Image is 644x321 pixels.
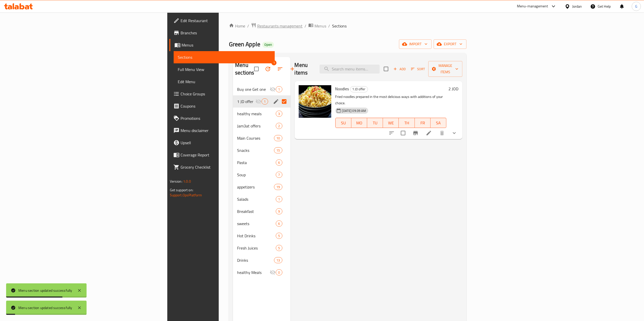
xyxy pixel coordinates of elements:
a: Restaurants management [251,23,303,29]
button: export [434,39,467,49]
button: show more [448,127,460,139]
span: Menus [182,42,271,48]
div: items [262,98,268,105]
h6: 2 JOD [448,85,458,92]
span: Manage items [432,63,458,75]
span: Menus [314,23,326,29]
span: 10 [274,136,282,141]
span: healthy Meals [237,269,270,275]
span: 0 [276,270,282,275]
h2: Menu items [295,61,314,77]
div: 1 JD offer1edit [233,95,290,108]
div: Fresh Juices [237,245,276,251]
span: Main Courses [237,135,274,141]
span: Upsell [181,140,271,146]
span: Coupons [181,103,271,109]
button: Add [391,65,408,73]
div: Menu section updated successfully [18,305,72,311]
span: 5 [276,246,282,251]
div: Breakfast9 [233,205,290,217]
span: 1 JD offer [237,98,255,105]
div: Hot Drinks [237,233,276,239]
span: Full Menu View [178,66,271,72]
button: edit [272,98,280,105]
div: Menu-management [517,3,548,9]
div: items [276,221,282,227]
li: / [328,23,330,29]
a: Choice Groups [169,88,275,100]
a: Menus [169,39,275,51]
div: items [276,269,282,275]
span: Pasta [237,159,276,166]
div: Buy one Get one1 [233,83,290,95]
button: Sort [410,65,426,73]
div: items [276,233,282,239]
span: 1.0.0 [183,178,191,185]
span: 9 [276,209,282,214]
button: Manage items [428,61,462,77]
span: 19 [274,185,282,189]
a: Sections [174,51,275,63]
a: Edit menu item [426,130,432,136]
a: Edit Restaurant [169,14,275,27]
span: Breakfast [237,208,276,214]
span: 6 [276,221,282,226]
img: Noodles [299,85,331,118]
a: Edit Menu [174,76,275,88]
button: import [399,39,432,49]
a: Promotions [169,112,275,124]
button: Branch-specific-item [409,127,422,139]
span: 1 JD offer [350,86,368,92]
input: search [320,65,380,74]
div: healthy Meals0 [233,266,290,279]
div: Menu section updated successfully [18,288,72,293]
button: SA [431,118,446,128]
span: Get support on: [170,187,193,193]
div: items [276,111,282,117]
span: Sections [332,23,347,29]
span: Version: [170,178,182,185]
span: sweets [237,221,276,227]
span: G [635,4,637,9]
span: Select all sections [251,64,262,74]
div: items [274,135,282,141]
svg: Inactive section [255,98,262,105]
div: items [276,86,282,92]
span: TU [369,119,381,127]
button: FR [415,118,431,128]
svg: Inactive section [270,269,276,275]
span: 1 [271,60,277,65]
span: appetizers [237,184,274,190]
span: 1 [262,99,268,104]
div: items [274,147,282,153]
div: sweets6 [233,217,290,230]
button: Add section [286,63,298,75]
span: 2 [276,124,282,128]
svg: Inactive section [270,86,276,92]
span: 3 [276,111,282,116]
span: Sections [178,54,271,60]
span: Select to update [398,128,408,138]
span: 15 [274,148,282,153]
div: Jam3at offers [237,123,276,129]
span: Drinks [237,257,274,263]
span: Sort sections [274,63,286,75]
span: WE [385,119,397,127]
span: 7 [276,172,282,177]
span: 5 [276,234,282,238]
span: Menu disclaimer [181,127,271,134]
span: 13 [274,258,282,263]
div: Soup7 [233,169,290,181]
div: Snacks15 [233,144,290,156]
a: Support.OpsPlatform [170,192,202,198]
a: Coupons [169,100,275,112]
nav: breadcrumb [229,23,467,29]
span: healthy meals [237,111,276,117]
span: import [403,41,428,47]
